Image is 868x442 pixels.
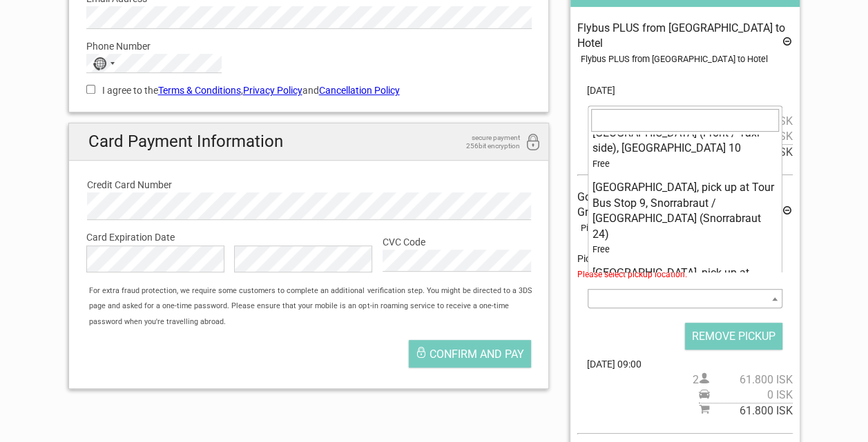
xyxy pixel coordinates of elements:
h2: Card Payment Information [69,123,549,160]
span: Flybus PLUS from [GEOGRAPHIC_DATA] to Hotel [577,21,785,50]
span: 61.800 ISK [710,372,793,388]
div: [GEOGRAPHIC_DATA], pick up at Tour Bus Stop 9, Snorrabraut / [GEOGRAPHIC_DATA] (Snorrabraut 24) [592,180,778,242]
span: Subtotal [699,403,793,419]
span: secure payment 256bit encryption [451,134,520,150]
label: Card Expiration Date [86,230,532,245]
div: For extra fraud protection, we require some customers to complete an additional verification step... [82,283,548,330]
div: Free [592,157,778,172]
span: [DATE] 09:00 [577,356,792,372]
div: Free [592,242,778,257]
label: I agree to the , and [86,83,532,98]
i: 256bit encryption [525,134,541,152]
input: REMOVE PICKUP [685,323,782,350]
span: 2 person(s) [693,372,793,388]
span: Golden Circle, Kerid & Blue Lagoon Small Group Tour with Admission Ticket [577,190,776,219]
div: Flybus PLUS from [GEOGRAPHIC_DATA] to Hotel [581,52,792,67]
span: Pickup price [699,388,793,403]
a: Terms & Conditions [158,85,241,96]
button: Open LiveChat chat widget [159,21,175,38]
a: Privacy Policy [243,85,302,96]
label: Phone Number [86,39,532,54]
span: Pickup: [577,253,792,282]
button: Selected country [87,54,122,72]
span: 61.800 ISK [710,403,793,419]
div: Pickup at designated locations [581,221,792,236]
span: Confirm and pay [430,348,524,361]
button: Confirm and pay [409,340,531,368]
label: Credit Card Number [87,177,531,192]
p: We're away right now. Please check back later! [19,24,156,35]
span: 0 ISK [710,388,793,403]
span: Please select pickup location. [577,267,792,282]
a: Cancellation Policy [319,85,400,96]
span: [DATE] [577,83,792,98]
label: CVC Code [383,234,531,250]
div: [GEOGRAPHIC_DATA], pick up at [GEOGRAPHIC_DATA] / [GEOGRAPHIC_DATA], [GEOGRAPHIC_DATA] 10 [592,265,778,328]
